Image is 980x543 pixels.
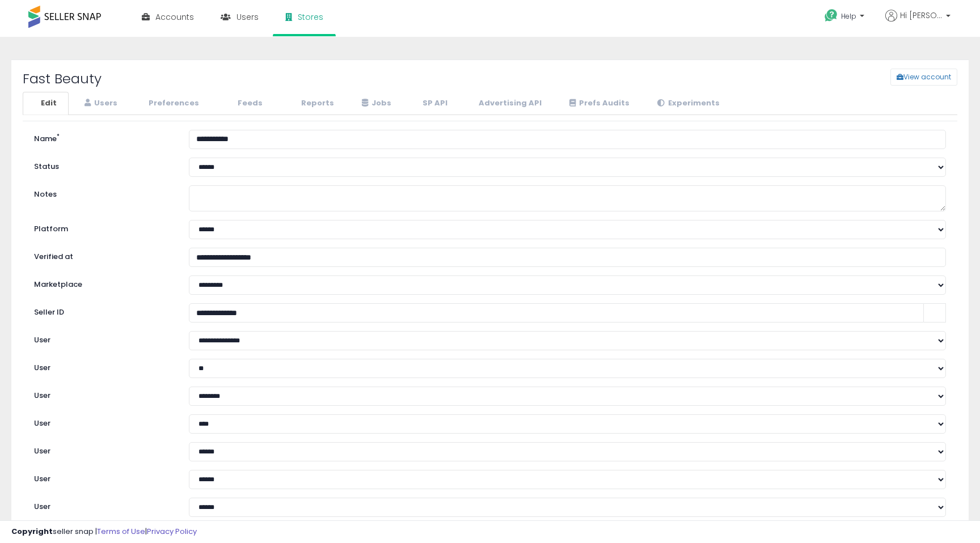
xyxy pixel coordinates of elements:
div: seller snap | | [11,527,197,537]
a: Privacy Policy [147,526,197,537]
a: View account [882,69,899,86]
strong: Copyright [11,526,53,537]
label: Seller ID [26,303,180,318]
i: Get Help [824,9,838,23]
a: Reports [276,92,346,115]
a: Prefs Audits [555,92,641,115]
span: Help [841,11,856,21]
label: User [26,414,180,429]
label: Name [26,130,180,145]
a: Feeds [212,92,274,115]
a: SP API [404,92,459,115]
button: View account [890,69,957,86]
span: Accounts [155,11,194,23]
label: Marketplace [26,275,180,290]
a: Terms of Use [97,526,145,537]
label: User [26,470,180,485]
a: Advertising API [461,92,554,115]
span: Stores [298,11,323,23]
a: Experiments [643,92,732,115]
label: Status [26,158,180,172]
label: Notes [26,185,180,200]
label: User [26,498,180,512]
label: User [26,387,180,401]
label: User [26,359,180,374]
label: User [26,331,180,346]
a: Hi [PERSON_NAME] [885,10,951,35]
span: Users [236,11,259,23]
a: Jobs [347,92,403,115]
label: Verified at [26,248,180,262]
a: Edit [23,92,69,115]
h2: Fast Beauty [14,71,411,86]
label: User [26,442,180,457]
span: Hi [PERSON_NAME] [900,10,943,21]
a: Users [70,92,129,115]
label: Platform [26,220,180,235]
a: Preferences [130,92,211,115]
